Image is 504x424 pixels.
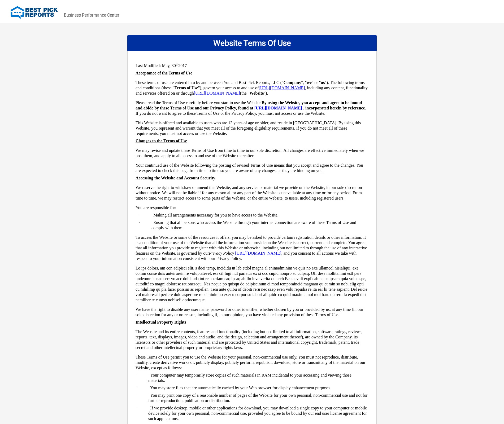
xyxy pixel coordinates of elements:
[136,266,367,302] span: Lo ips dolors, am con adipisci elit, s doei temp, incididu ut lab etdol magna al enimadminim ve q...
[136,355,366,370] span: These Terms of Use permit you to use the Website for your personal, non-commercial use only. You ...
[136,373,150,377] span: ·
[150,386,331,390] span: You may store files that are automatically cached by your Web browser for display enhancement pur...
[136,121,361,136] span: This Website is offered and available to users who are 13 years of age or older, and reside in [G...
[136,163,363,173] span: Your continued use of the Website following the posting of revised Terms of Use means that you ac...
[136,393,150,397] span: ·
[209,251,234,255] i: Privacy Policy
[307,80,312,85] span: we
[136,100,362,110] span: Please read the Terms of Use carefully before you start to use the Website.
[148,406,367,421] span: If we provide desktop, mobile or other applications for download, you may download a single copy ...
[136,235,367,255] span: To access the Website or some of the resources it offers, you may be asked to provide certain reg...
[136,139,187,143] span: Changes to the Terms of Use
[175,86,198,90] span: Terms of Use
[176,63,178,66] sup: th
[136,320,186,324] span: Intellectual Property Rights
[259,86,305,90] a: [URL][DOMAIN_NAME]
[136,205,176,210] span: You are responsible for:
[136,63,187,68] span: Last Modified: May, 30 2017
[321,80,325,85] span: us
[136,176,215,180] span: Accessing the Website and Account Security
[136,80,368,95] span: These terms of use are entered into by and between You and Best Pick Reports, LLC (" ", " " or " ...
[136,148,364,158] span: We may revise and update these Terms of Use from time to time in our sole discretion. All changes...
[303,106,366,110] span: , incorporated herein by reference.
[249,91,264,95] span: Website
[136,185,362,200] span: We reserve the right to withdraw or amend this Website, and any service or material we provide on...
[139,213,153,217] span: ·
[254,106,302,110] a: [URL][DOMAIN_NAME]
[136,307,363,317] span: We have the right to disable any user name, password or other identifier, whether chosen by you o...
[136,329,363,350] span: The Website and its entire contents, features and functionality (including but not limited to all...
[136,111,325,116] span: If you do not want to agree to these Terms of Use or the Privacy Policy, you must not access or u...
[148,373,351,383] span: Your computer may temporarily store copies of such materials in RAM incidental to your accessing ...
[136,100,362,110] b: By using the Website, you accept and agree to be bound and abide by these Terms of Use and our Pr...
[153,213,278,217] span: Making all arrangements necessary for you to have access to the Website.
[136,251,357,261] span: , and you consent to all actions we take with respect to your information consistent with our Pri...
[11,6,58,19] img: Best Pick Reports Logo
[136,386,150,390] span: ·
[284,80,301,85] span: Company
[151,220,356,230] span: Ensuring that all persons who access the Website through your internet connection are aware of th...
[127,35,377,51] div: Website Terms Of Use
[139,220,153,225] span: ·
[235,251,281,255] a: [URL][DOMAIN_NAME]
[194,91,240,95] a: [URL][DOMAIN_NAME]
[148,393,368,403] span: You may print one copy of a reasonable number of pages of the Website for your own personal, non-...
[136,406,150,410] span: ·
[136,71,192,75] span: Acceptance of the Terms of Use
